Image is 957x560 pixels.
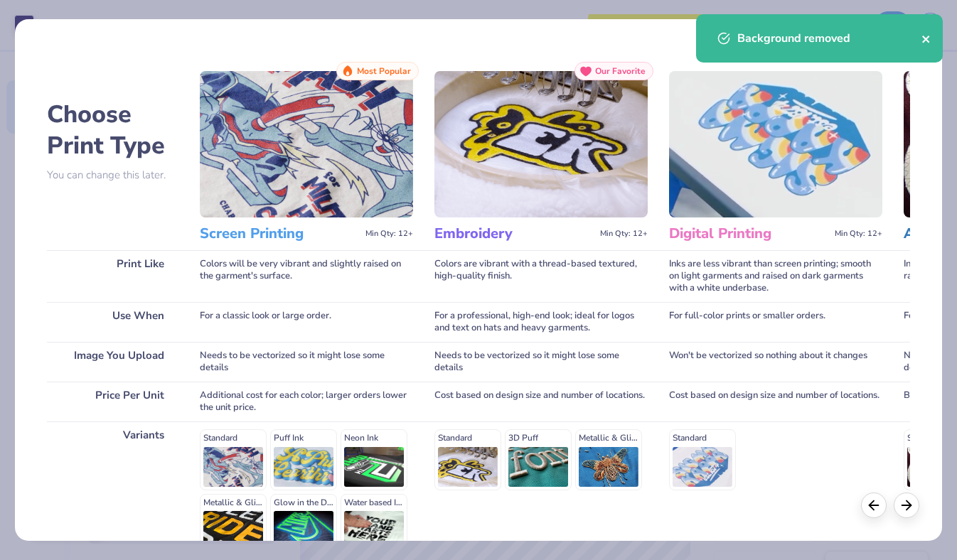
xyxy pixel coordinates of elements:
[600,229,648,239] span: Min Qty: 12+
[669,342,882,382] div: Won't be vectorized so nothing about it changes
[669,71,882,217] img: Digital Printing
[434,250,648,302] div: Colors are vibrant with a thread-based textured, high-quality finish.
[737,30,921,47] div: Background removed
[47,302,178,342] div: Use When
[669,250,882,302] div: Inks are less vibrant than screen printing; smooth on light garments and raised on dark garments ...
[921,30,931,47] button: close
[434,382,648,421] div: Cost based on design size and number of locations.
[200,302,413,342] div: For a classic look or large order.
[47,382,178,421] div: Price Per Unit
[200,382,413,421] div: Additional cost for each color; larger orders lower the unit price.
[47,169,178,181] p: You can change this later.
[200,71,413,217] img: Screen Printing
[200,342,413,382] div: Needs to be vectorized so it might lose some details
[669,382,882,421] div: Cost based on design size and number of locations.
[434,342,648,382] div: Needs to be vectorized so it might lose some details
[47,250,178,302] div: Print Like
[47,342,178,382] div: Image You Upload
[434,71,648,217] img: Embroidery
[365,229,413,239] span: Min Qty: 12+
[669,225,829,243] h3: Digital Printing
[595,66,646,76] span: Our Favorite
[200,250,413,302] div: Colors will be very vibrant and slightly raised on the garment's surface.
[835,229,882,239] span: Min Qty: 12+
[669,302,882,342] div: For full-color prints or smaller orders.
[434,225,594,243] h3: Embroidery
[434,302,648,342] div: For a professional, high-end look; ideal for logos and text on hats and heavy garments.
[47,99,178,161] h2: Choose Print Type
[200,225,360,243] h3: Screen Printing
[357,66,411,76] span: Most Popular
